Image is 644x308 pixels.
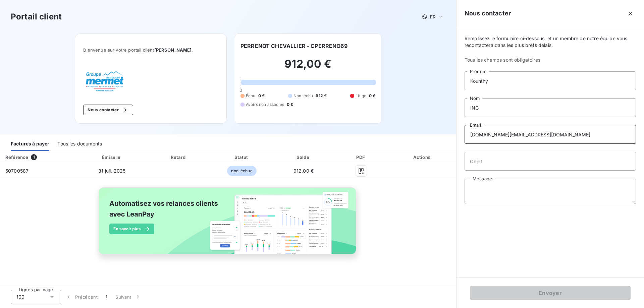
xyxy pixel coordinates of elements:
[390,154,455,161] div: Actions
[11,137,49,151] div: Factures à payer
[465,9,511,18] h5: Nous contacter
[57,137,102,151] div: Tous les documents
[16,294,24,300] span: 100
[465,125,636,144] input: placeholder
[293,168,314,174] span: 912,00 €
[83,69,126,94] img: Company logo
[274,154,332,161] div: Solde
[240,42,347,50] h6: PERRENOT CHEVALLIER - CPERRENO69
[61,290,102,304] button: Précédent
[356,93,366,99] span: Litige
[335,154,387,161] div: PDF
[148,154,209,161] div: Retard
[465,57,636,63] span: Tous les champs sont obligatoires
[287,102,293,108] span: 0 €
[5,168,29,174] span: 50700587
[258,93,265,99] span: 0 €
[369,93,375,99] span: 0 €
[93,183,364,266] img: banner
[154,47,192,53] span: [PERSON_NAME]
[83,105,133,115] button: Nous contacter
[212,154,272,161] div: Statut
[11,11,62,23] h3: Portail client
[465,152,636,171] input: placeholder
[246,93,256,99] span: Échu
[246,102,284,108] span: Avoirs non associés
[5,155,28,160] div: Référence
[83,47,218,53] span: Bienvenue sur votre portail client .
[227,166,256,176] span: non-échue
[430,14,435,19] span: FR
[293,93,313,99] span: Non-échu
[239,87,242,93] span: 0
[106,294,107,300] span: 1
[111,290,145,304] button: Suivant
[31,154,37,160] span: 1
[465,98,636,117] input: placeholder
[78,154,145,161] div: Émise le
[465,71,636,90] input: placeholder
[470,286,631,300] button: Envoyer
[102,290,111,304] button: 1
[98,168,125,174] span: 31 juil. 2025
[316,93,327,99] span: 912 €
[240,57,376,77] h2: 912,00 €
[465,35,636,49] span: Remplissez le formulaire ci-dessous, et un membre de notre équipe vous recontactera dans les plus...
